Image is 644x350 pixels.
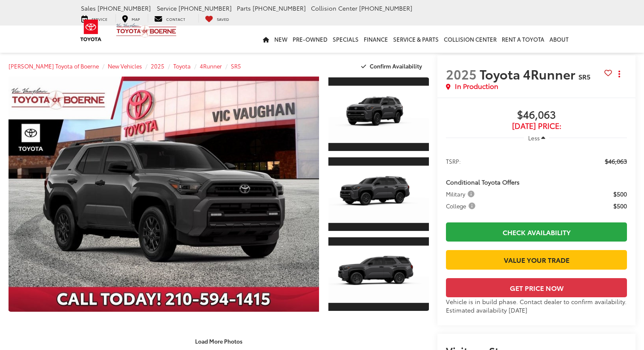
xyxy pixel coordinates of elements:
[613,202,627,210] span: $500
[528,134,540,142] span: Less
[330,26,361,53] a: Specials
[328,157,429,232] a: Expand Photo 2
[547,26,571,53] a: About
[446,202,477,210] span: College
[6,76,322,313] img: 2025 Toyota 4Runner SR5
[327,165,430,223] img: 2025 Toyota 4Runner SR5
[361,26,391,53] a: Finance
[446,250,627,269] a: Value Your Trade
[578,71,590,81] span: SR5
[446,65,477,83] span: 2025
[455,81,498,91] span: In Production
[605,157,627,165] span: $46,063
[612,66,627,81] button: Actions
[446,202,478,210] button: College
[480,65,578,83] span: Toyota 4Runner
[446,157,461,165] span: TSRP:
[446,178,520,186] span: Conditional Toyota Offers
[200,62,222,70] a: 4Runner
[217,16,229,22] span: Saved
[81,4,96,12] span: Sales
[151,62,164,70] a: 2025
[446,297,627,314] div: Vehicle is in build phase. Contact dealer to confirm availability. Estimated availability [DATE]
[359,4,412,12] span: [PHONE_NUMBER]
[446,190,477,198] button: Military
[499,26,547,53] a: Rent a Toyota
[237,4,251,12] span: Parts
[116,23,177,38] img: Vic Vaughan Toyota of Boerne
[108,62,142,70] a: New Vehicles
[178,4,232,12] span: [PHONE_NUMBER]
[613,190,627,198] span: $500
[446,222,627,242] a: Check Availability
[9,62,99,70] a: [PERSON_NAME] Toyota of Boerne
[75,14,114,23] a: Service
[253,4,306,12] span: [PHONE_NUMBER]
[115,14,146,23] a: Map
[311,4,357,12] span: Collision Center
[370,62,422,70] span: Confirm Availability
[441,26,499,53] a: Collision Center
[9,77,319,312] a: Expand Photo 0
[327,85,430,143] img: 2025 Toyota 4Runner SR5
[391,26,441,53] a: Service & Parts: Opens in a new tab
[328,77,429,152] a: Expand Photo 1
[173,62,191,70] a: Toyota
[198,14,236,23] a: My Saved Vehicles
[290,26,330,53] a: Pre-Owned
[189,333,248,348] button: Load More Photos
[260,26,272,53] a: Home
[272,26,290,53] a: New
[446,190,476,198] span: Military
[75,17,107,44] img: Toyota
[618,71,620,77] span: dropdown dots
[446,278,627,297] button: Get Price Now
[446,122,627,130] span: [DATE] Price:
[148,14,192,23] a: Contact
[356,59,429,74] button: Confirm Availability
[231,62,241,70] a: SR5
[328,236,429,312] a: Expand Photo 3
[327,245,430,303] img: 2025 Toyota 4Runner SR5
[157,4,177,12] span: Service
[446,109,627,122] span: $46,063
[524,130,549,145] button: Less
[98,4,151,12] span: [PHONE_NUMBER]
